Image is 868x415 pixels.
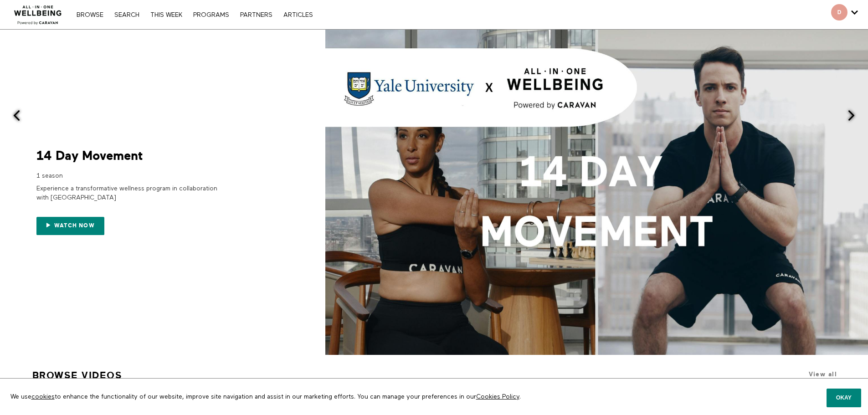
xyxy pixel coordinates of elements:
a: Browse Videos [32,366,123,385]
a: Search [110,12,144,18]
a: THIS WEEK [146,12,187,18]
a: ARTICLES [279,12,318,18]
a: Cookies Policy [476,394,519,400]
p: We use to enhance the functionality of our website, improve site navigation and assist in our mar... [4,385,684,408]
a: View all [809,371,837,378]
a: Browse [72,12,108,18]
a: PROGRAMS [189,12,234,18]
nav: Primary [72,10,317,19]
a: PARTNERS [236,12,277,18]
button: Okay [827,389,861,407]
a: cookies [31,394,55,400]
